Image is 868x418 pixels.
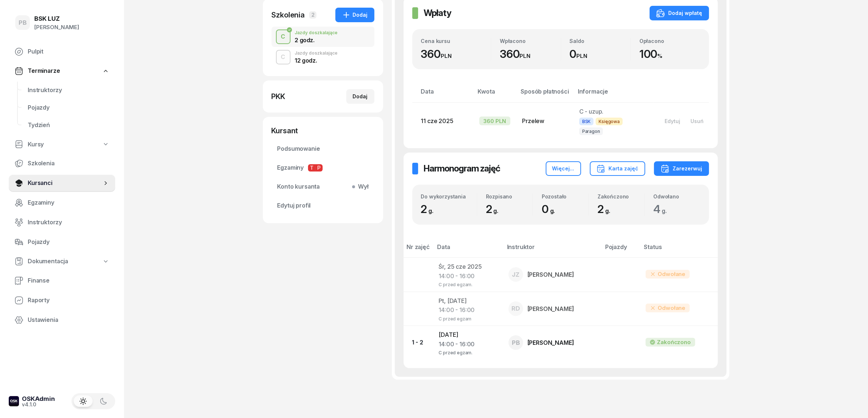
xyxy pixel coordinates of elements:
small: g. [662,207,667,214]
th: Informacje [573,87,654,102]
span: Wył [355,182,369,192]
span: 4 [653,202,670,216]
div: Zakończono [598,193,644,200]
button: Edytuj [660,115,686,127]
div: 100 [639,47,700,61]
span: Finanse [28,276,109,285]
div: C przed egzam. [439,349,497,355]
span: BSK [579,118,594,125]
span: Paragon [579,127,603,135]
a: Pojazdy [22,99,115,117]
span: Egzaminy [28,198,109,208]
button: Dodaj [335,8,374,22]
div: BSK LUZ [34,16,79,22]
small: % [658,52,663,59]
div: [PERSON_NAME] [528,306,574,312]
div: 2 godz. [295,37,338,43]
span: T [308,164,315,171]
div: PKK [272,91,285,102]
span: 2 [421,202,437,216]
span: Konto kursanta [277,182,369,192]
span: C - uzup. [579,108,604,115]
td: 1 - 2 [404,326,433,360]
span: Ustawienia [28,315,109,325]
button: Karta zajęć [590,161,645,176]
div: Dodaj wpłatę [656,9,702,17]
span: PB [512,340,520,346]
th: Kwota [474,87,517,102]
div: 14:00 - 16:00 [439,340,497,349]
button: Zarezerwuj [654,161,709,176]
span: Podsumowanie [277,144,369,154]
span: Instruktorzy [28,218,109,227]
th: Data [412,87,474,102]
a: Szkolenia [9,155,115,172]
small: PLN [441,52,452,59]
a: Instruktorzy [22,82,115,99]
th: Status [640,242,718,258]
div: 360 [500,47,561,61]
div: Zakończono [657,338,691,347]
div: [PERSON_NAME] [34,23,79,32]
button: Dodaj [346,89,374,104]
span: Kursy [28,140,44,149]
a: Raporty [9,292,115,309]
th: Instruktor [503,242,601,258]
div: 0 [570,47,631,61]
span: 11 cze 2025 [421,117,454,125]
a: Finanse [9,272,115,289]
button: Dodaj wpłatę [650,6,709,20]
a: Podsumowanie [272,140,374,158]
div: 12 godz. [295,58,338,63]
span: Edytuj profil [277,201,369,210]
div: Do wykorzystania [421,193,477,200]
a: EgzaminyTP [272,159,374,177]
button: CJazdy doszkalające2 godz. [272,27,374,47]
small: g. [494,207,499,214]
div: Usuń [691,118,704,124]
small: PLN [520,52,531,59]
div: [PERSON_NAME] [528,340,574,346]
div: C przed egzam [439,315,497,321]
span: 2 [486,202,502,216]
a: Egzaminy [9,194,115,212]
div: OSKAdmin [22,396,55,402]
a: Ustawienia [9,311,115,329]
span: RD [511,305,520,312]
span: JZ [512,272,519,278]
div: Wpłacono [500,38,561,44]
small: g. [428,207,433,214]
div: 14:00 - 16:00 [439,305,497,315]
span: Raporty [28,296,109,305]
div: Cena kursu [421,38,491,44]
span: Tydzień [28,121,109,130]
div: Szkolenia [272,10,305,20]
a: Instruktorzy [9,214,115,231]
div: Zarezerwuj [661,164,702,173]
td: [DATE] [433,326,502,360]
h2: Wpłaty [424,7,452,19]
div: 360 PLN [479,117,511,125]
th: Nr zajęć [404,242,433,258]
div: Odwołane [646,304,690,312]
span: Kursanci [28,178,102,188]
span: Dokumentacja [28,257,68,266]
span: Księgowa [596,118,623,125]
span: Pojazdy [28,237,109,247]
span: Instruktorzy [28,86,109,95]
h2: Harmonogram zajęć [424,163,501,174]
a: Kursy [9,136,115,153]
div: Dodaj [353,92,368,101]
div: Kursant [272,126,374,136]
div: Więcej... [552,164,575,173]
div: Jazdy doszkalające [295,51,338,55]
div: Opłacono [639,38,700,44]
span: 2 [598,202,614,216]
button: Usuń [686,115,709,127]
th: Data [433,242,502,258]
div: C [278,51,288,63]
div: [PERSON_NAME] [528,272,574,277]
span: Pulpit [28,47,109,56]
span: 2 [309,11,316,19]
div: Karta zajęć [596,164,639,173]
